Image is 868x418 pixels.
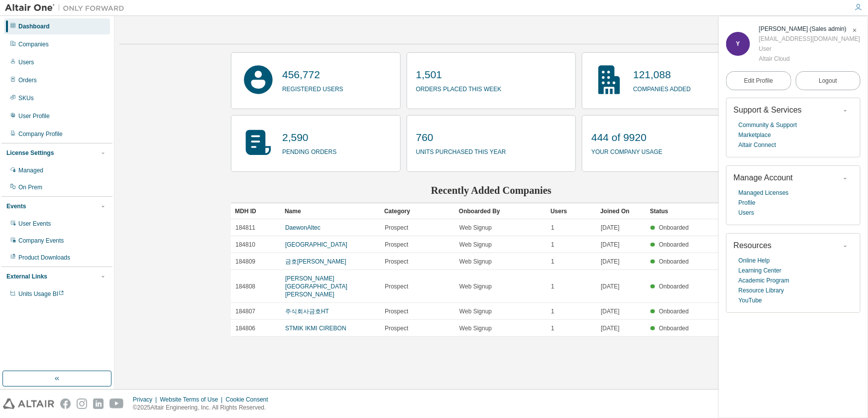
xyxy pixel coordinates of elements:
a: Online Help [739,256,770,266]
div: Joined On [600,203,642,219]
span: 1 [551,241,554,249]
a: Academic Program [739,276,789,285]
span: [DATE] [601,258,620,266]
img: instagram.svg [77,399,87,409]
span: Logout [819,76,837,86]
span: Web Signup [459,282,492,290]
div: SKUs [18,94,34,102]
div: Company Events [18,237,64,245]
p: pending orders [282,145,336,156]
span: [DATE] [601,224,620,232]
div: Yerang Shin (Sales admin) [759,24,860,34]
span: 1 [551,324,554,332]
a: Community & Support [739,120,797,130]
p: orders placed this week [416,82,502,94]
a: Profile [739,198,756,208]
span: Y [736,40,740,47]
div: Users [550,203,592,219]
span: Manage Account [734,173,793,182]
span: Units Usage BI [18,290,64,297]
span: [DATE] [601,324,620,332]
p: © 2025 Altair Engineering, Inc. All Rights Reserved. [133,404,274,412]
p: 444 of 9920 [591,130,662,145]
div: Onboarded By [459,203,542,219]
div: Privacy [133,396,160,404]
span: [DATE] [601,282,620,290]
span: 184806 [235,324,255,332]
span: Web Signup [459,307,492,315]
span: 184807 [235,307,255,315]
a: 금호[PERSON_NAME] [285,258,346,265]
p: 1,501 [416,67,502,82]
span: 1 [551,258,554,266]
a: 주식회사금호HT [285,308,329,315]
div: Cookie Consent [225,396,274,404]
div: Managed [18,166,43,174]
span: Web Signup [459,324,492,332]
a: Resource Library [739,285,784,295]
span: 184809 [235,258,255,266]
p: 121,088 [633,67,691,82]
div: License Settings [6,149,54,157]
div: Events [6,202,26,210]
div: Users [18,58,34,66]
div: [EMAIL_ADDRESS][DOMAIN_NAME] [759,34,860,44]
div: Website Terms of Use [160,396,225,404]
span: Web Signup [459,224,492,232]
span: Onboarded [659,325,689,332]
span: Onboarded [659,308,689,315]
span: 184810 [235,241,255,249]
a: DaewonAltec [285,224,321,231]
div: User Events [18,220,51,228]
a: Marketplace [739,130,771,140]
p: units purchased this year [416,145,506,156]
p: 456,772 [282,67,343,82]
div: On Prem [18,183,42,191]
div: Company Profile [18,130,63,138]
span: Resources [734,241,771,250]
span: Edit Profile [744,77,773,85]
div: Dashboard [18,22,50,30]
div: MDH ID [235,203,277,219]
p: 760 [416,130,506,145]
p: companies added [633,82,691,94]
div: Companies [18,40,49,48]
div: Status [650,203,692,219]
span: Web Signup [459,258,492,266]
a: STMIK IKMI CIREBON [285,325,346,332]
span: Web Signup [459,241,492,249]
span: 1 [551,307,554,315]
div: External Links [6,273,47,280]
a: Altair Connect [739,140,776,150]
span: Onboarded [659,258,689,265]
div: Orders [18,76,37,84]
div: User [759,44,860,54]
h2: Recently Added Companies [231,184,752,197]
span: Prospect [385,282,408,290]
span: Onboarded [659,283,689,290]
img: altair_logo.svg [3,399,54,409]
p: registered users [282,82,343,94]
span: Onboarded [659,224,689,231]
a: Edit Profile [726,71,791,90]
div: Altair Cloud [759,54,860,64]
div: Product Downloads [18,254,70,262]
span: Prospect [385,241,408,249]
div: User Profile [18,112,50,120]
img: linkedin.svg [93,399,104,409]
p: your company usage [591,145,662,156]
span: Support & Services [734,106,802,114]
p: 2,590 [282,130,336,145]
a: Learning Center [739,266,781,276]
img: facebook.svg [60,399,71,409]
a: YouTube [739,295,762,305]
button: Logout [796,71,861,90]
span: 1 [551,282,554,290]
span: Prospect [385,224,408,232]
img: Altair One [5,3,129,13]
a: [GEOGRAPHIC_DATA] [285,241,347,248]
span: 184808 [235,282,255,290]
span: Prospect [385,307,408,315]
span: Onboarded [659,241,689,248]
img: youtube.svg [109,399,124,409]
